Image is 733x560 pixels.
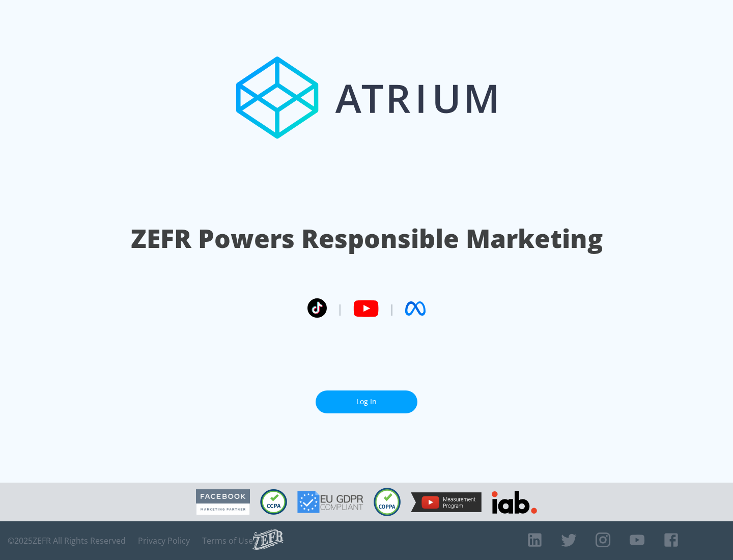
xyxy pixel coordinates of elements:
span: | [337,301,343,316]
img: Facebook Marketing Partner [196,489,250,515]
a: Privacy Policy [138,536,190,546]
img: IAB [492,491,537,514]
span: © 2025 ZEFR All Rights Reserved [8,536,126,546]
img: GDPR Compliant [297,491,363,513]
h1: ZEFR Powers Responsible Marketing [131,221,603,256]
span: | [389,301,395,316]
a: Terms of Use [202,536,253,546]
a: Log In [316,390,417,413]
img: COPPA Compliant [374,488,401,516]
img: CCPA Compliant [260,489,287,515]
img: YouTube Measurement Program [411,492,482,512]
